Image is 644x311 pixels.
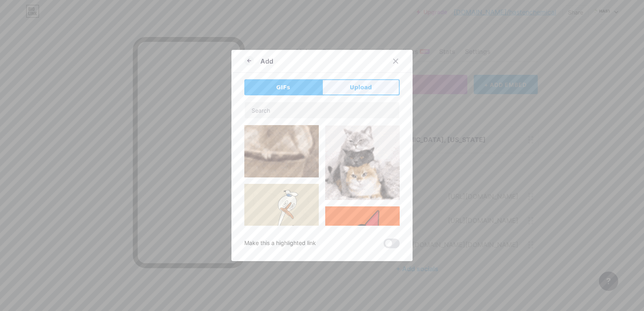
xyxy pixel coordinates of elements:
div: Add [260,56,273,66]
img: Gihpy [244,184,319,258]
img: Gihpy [325,206,400,281]
span: GIFs [276,83,290,92]
button: GIFs [244,79,322,95]
input: Search [245,102,399,118]
div: Make this a highlighted link [244,239,316,248]
span: Upload [350,83,372,92]
img: Gihpy [325,126,400,200]
button: Upload [322,79,400,95]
